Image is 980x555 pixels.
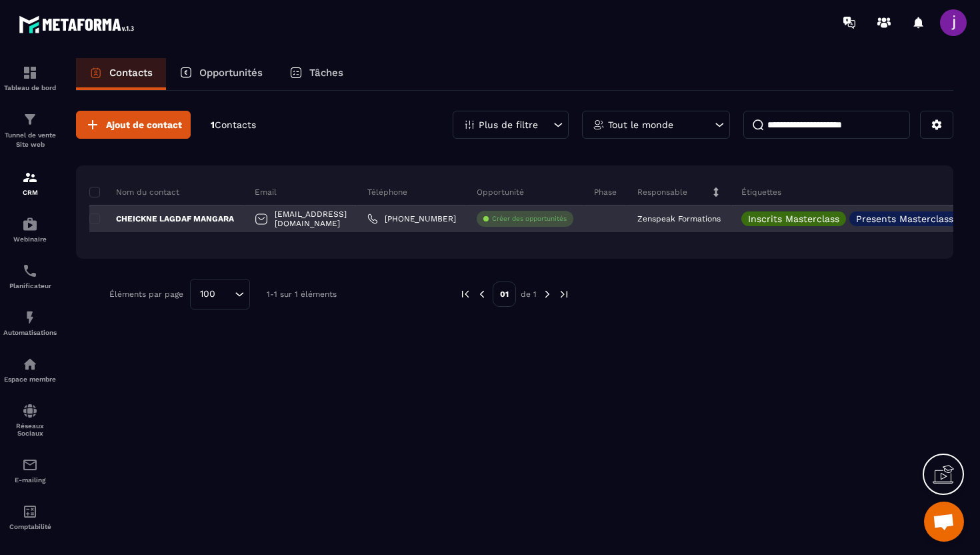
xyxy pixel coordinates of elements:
img: next [541,288,553,300]
p: Tunnel de vente Site web [3,131,57,149]
span: Contacts [215,119,256,130]
div: Search for option [190,279,250,310]
p: Plus de filtre [479,120,538,129]
p: de 1 [521,289,537,300]
img: social-network [22,403,38,419]
img: prev [476,288,488,300]
p: 01 [493,282,516,307]
a: Contacts [76,58,166,90]
img: automations [22,310,38,326]
p: 1 [211,119,256,131]
img: formation [22,169,38,185]
a: formationformationTunnel de vente Site web [3,101,57,159]
a: schedulerschedulerPlanificateur [3,253,57,300]
img: email [22,457,38,473]
p: Phase [594,187,617,197]
a: automationsautomationsEspace membre [3,346,57,393]
img: formation [22,65,38,81]
p: Téléphone [367,187,407,197]
p: Nom du contact [89,187,179,197]
p: Comptabilité [3,523,57,530]
div: Ouvrir le chat [924,502,964,542]
p: Éléments par page [109,290,183,299]
img: accountant [22,504,38,520]
img: next [558,288,570,300]
a: formationformationTableau de bord [3,55,57,101]
p: Tout le monde [608,120,673,129]
p: Zenspeak Formations [637,214,721,223]
p: Presents Masterclass [856,214,953,223]
p: Inscrits Masterclass [748,214,839,223]
a: Opportunités [166,58,276,90]
img: formation [22,111,38,127]
p: Tâches [309,67,343,79]
a: emailemailE-mailing [3,447,57,494]
img: prev [459,288,471,300]
p: Opportunité [477,187,524,197]
p: Tableau de bord [3,84,57,91]
input: Search for option [220,287,231,302]
p: Étiquettes [741,187,781,197]
p: Planificateur [3,282,57,290]
a: social-networksocial-networkRéseaux Sociaux [3,393,57,447]
p: E-mailing [3,476,57,484]
img: automations [22,356,38,372]
a: Tâches [276,58,357,90]
a: accountantaccountantComptabilité [3,494,57,540]
p: Responsable [637,187,687,197]
img: logo [19,12,139,37]
p: Opportunités [199,67,263,79]
p: Créer des opportunités [492,214,567,223]
img: scheduler [22,263,38,279]
span: Ajout de contact [106,118,182,131]
img: automations [22,216,38,232]
a: automationsautomationsWebinaire [3,206,57,253]
a: automationsautomationsAutomatisations [3,300,57,346]
a: formationformationCRM [3,159,57,206]
p: CRM [3,189,57,196]
p: Automatisations [3,329,57,336]
p: CHEICKNE LAGDAF MANGARA [89,213,234,224]
span: 100 [195,287,220,302]
p: Réseaux Sociaux [3,422,57,437]
button: Ajout de contact [76,111,191,139]
p: Espace membre [3,376,57,383]
p: Email [255,187,277,197]
p: Contacts [109,67,153,79]
p: Webinaire [3,235,57,243]
p: 1-1 sur 1 éléments [267,290,337,299]
a: [PHONE_NUMBER] [367,213,456,224]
